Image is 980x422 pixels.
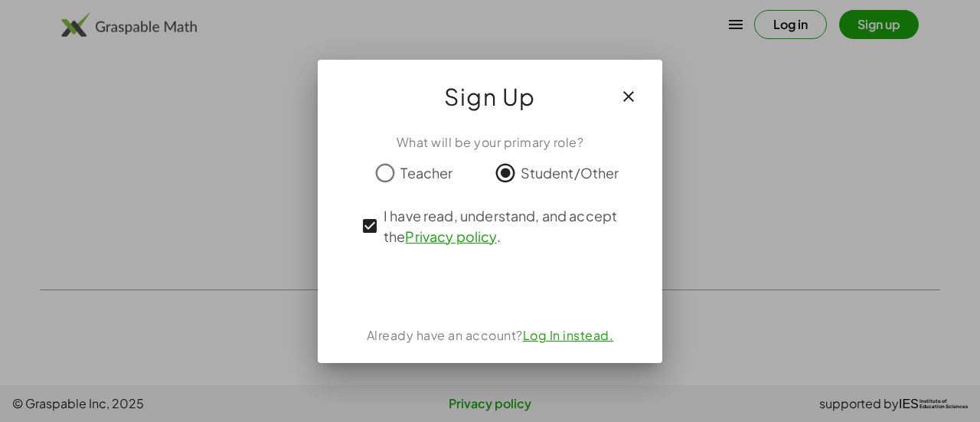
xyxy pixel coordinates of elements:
[384,205,624,247] span: I have read, understand, and accept the .
[405,227,496,245] a: Privacy policy
[413,270,568,303] iframe: Sign in with Google Button
[336,133,644,152] div: What will be your primary role?
[336,326,644,345] div: Already have an account?
[400,162,452,183] span: Teacher
[523,327,614,343] a: Log In instead.
[521,162,619,183] span: Student/Other
[444,78,536,115] span: Sign Up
